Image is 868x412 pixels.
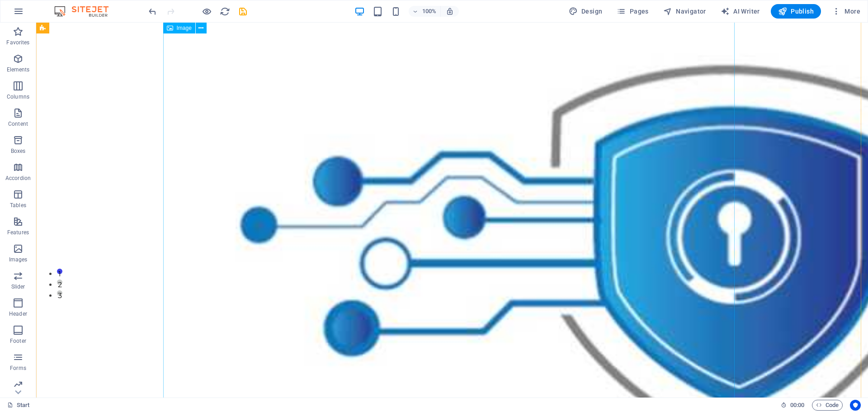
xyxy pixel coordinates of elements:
[446,7,454,15] i: On resize automatically adjust zoom level to fit chosen device.
[7,66,30,73] p: Elements
[828,4,864,19] button: More
[7,229,29,236] p: Features
[220,6,230,17] i: Reload page
[721,7,760,16] span: AI Writer
[790,400,804,411] span: 00 00
[9,256,28,263] p: Images
[21,246,26,251] button: 1
[569,7,603,16] span: Design
[11,147,26,155] p: Boxes
[9,310,27,317] p: Header
[147,6,158,17] button: undo
[663,7,706,16] span: Navigator
[201,6,212,17] button: Click here to leave preview mode and continue editing
[52,6,120,17] img: Editor Logo
[797,402,798,408] span: :
[778,7,814,16] span: Publish
[850,400,861,411] button: Usercentrics
[147,6,158,17] i: Undo: Cut (Ctrl+Z)
[771,4,821,19] button: Publish
[660,4,710,19] button: Navigator
[8,120,28,128] p: Content
[565,4,606,19] div: Design (Ctrl+Alt+Y)
[816,400,839,411] span: Code
[10,365,26,372] p: Forms
[613,4,652,19] button: Pages
[7,400,30,411] a: Click to cancel selection. Double-click to open Pages
[812,400,843,411] button: Code
[565,4,606,19] button: Design
[717,4,764,19] button: AI Writer
[10,337,26,345] p: Footer
[237,6,248,17] button: save
[21,268,26,273] button: 3
[219,6,230,17] button: reload
[11,283,25,290] p: Slider
[10,202,26,209] p: Tables
[238,6,248,17] i: Save (Ctrl+S)
[6,39,29,46] p: Favorites
[177,25,192,31] span: Image
[7,93,29,100] p: Columns
[422,6,437,17] h6: 100%
[21,257,26,262] button: 2
[409,6,441,17] button: 100%
[5,175,31,182] p: Accordion
[781,400,805,411] h6: Session time
[617,7,648,16] span: Pages
[832,7,860,16] span: More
